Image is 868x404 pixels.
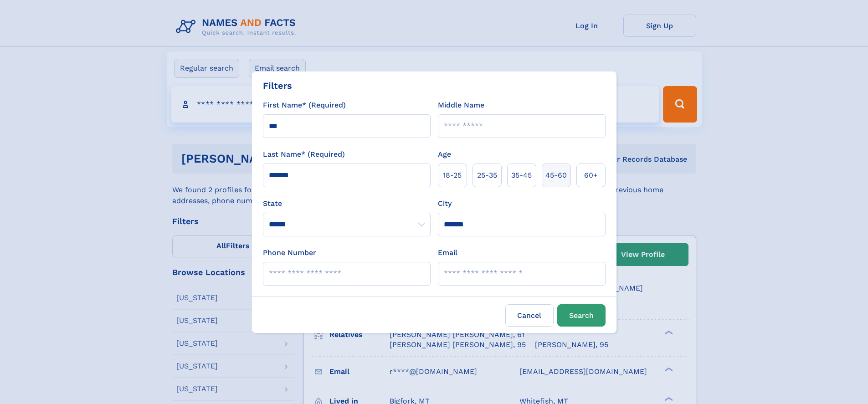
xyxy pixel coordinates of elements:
[511,170,532,181] span: 35‑45
[263,100,346,111] label: First Name* (Required)
[438,198,452,209] label: City
[263,149,345,160] label: Last Name* (Required)
[443,170,462,181] span: 18‑25
[438,247,457,258] label: Email
[505,304,554,327] label: Cancel
[545,170,567,181] span: 45‑60
[438,149,451,160] label: Age
[263,198,431,209] label: State
[263,79,292,92] div: Filters
[557,304,606,327] button: Search
[584,170,598,181] span: 60+
[263,247,316,258] label: Phone Number
[438,100,484,111] label: Middle Name
[477,170,497,181] span: 25‑35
